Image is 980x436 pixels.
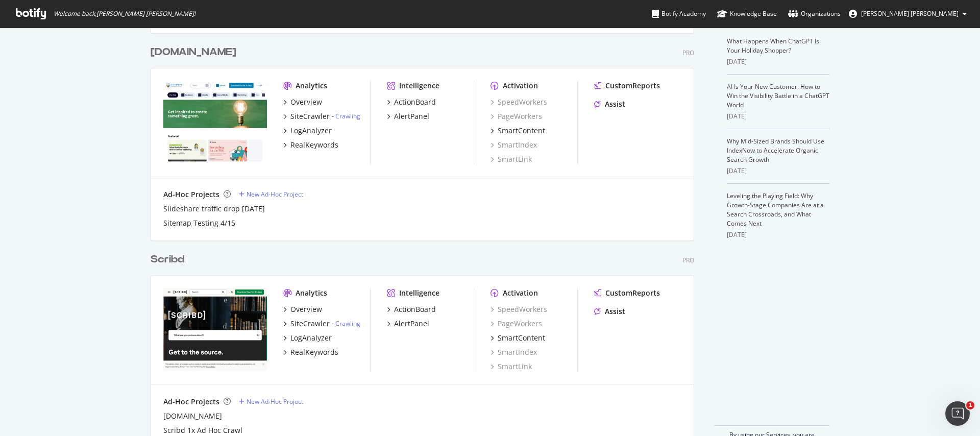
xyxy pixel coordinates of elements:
div: Ad-Hoc Projects [163,397,219,407]
a: PageWorkers [491,111,542,122]
div: Knowledge Base [717,9,777,19]
a: [DOMAIN_NAME] [151,45,240,60]
a: Crawling [335,319,360,328]
img: slideshare.net [163,81,267,163]
div: LogAnalyzer [290,333,332,343]
div: Intelligence [399,288,439,298]
a: SmartIndex [491,140,537,150]
div: SmartContent [498,126,545,136]
div: SiteCrawler [290,319,330,329]
a: New Ad-Hoc Project [239,397,303,406]
div: Overview [290,304,322,314]
div: Analytics [296,288,327,298]
span: Welcome back, [PERSON_NAME] [PERSON_NAME] ! [54,10,195,18]
img: scribd.com [163,288,267,371]
div: Overview [290,97,322,107]
a: PageWorkers [491,319,542,329]
div: Pro [682,49,694,57]
div: New Ad-Hoc Project [247,397,303,406]
div: CustomReports [605,81,660,91]
a: SmartIndex [491,347,537,357]
a: Overview [283,97,322,107]
a: New Ad-Hoc Project [239,190,303,199]
div: [DATE] [727,166,829,176]
a: Assist [594,306,625,317]
a: Scribd 1x Ad Hoc Crawl [163,425,242,435]
div: Assist [605,99,625,109]
a: CustomReports [594,288,660,298]
a: SiteCrawler- Crawling [283,319,360,329]
div: LogAnalyzer [290,126,332,136]
iframe: Intercom live chat [945,401,970,426]
div: RealKeywords [290,140,338,150]
div: AlertPanel [394,319,429,329]
a: LogAnalyzer [283,126,332,136]
div: SiteCrawler [290,111,330,122]
span: Cooper Bernier [861,9,959,18]
span: 1 [966,401,974,409]
div: ActionBoard [394,97,436,107]
div: Scribd [151,252,184,267]
button: [PERSON_NAME] [PERSON_NAME] [841,6,975,22]
a: ActionBoard [387,97,436,107]
div: SmartContent [498,333,545,343]
a: SmartContent [491,333,545,343]
a: SmartContent [491,126,545,136]
a: Crawling [335,112,360,120]
div: RealKeywords [290,347,338,357]
div: [DATE] [727,230,829,239]
a: Leveling the Playing Field: Why Growth-Stage Companies Are at a Search Crossroads, and What Comes... [727,191,824,228]
a: Sitemap Testing 4/15 [163,218,235,228]
div: Activation [503,288,538,298]
div: Activation [503,81,538,91]
a: Slideshare traffic drop [DATE] [163,204,265,214]
div: [DATE] [727,112,829,121]
a: RealKeywords [283,347,338,357]
div: - [332,112,360,120]
div: Botify Academy [652,9,706,19]
div: Organizations [788,9,841,19]
a: CustomReports [594,81,660,91]
div: - [332,319,360,328]
a: SmartLink [491,361,532,372]
a: ActionBoard [387,304,436,314]
a: AlertPanel [387,111,429,122]
a: RealKeywords [283,140,338,150]
div: Analytics [296,81,327,91]
div: AlertPanel [394,111,429,122]
div: [DATE] [727,57,829,66]
a: Why Mid-Sized Brands Should Use IndexNow to Accelerate Organic Search Growth [727,137,824,164]
div: [DOMAIN_NAME] [151,45,236,60]
div: Assist [605,306,625,317]
a: SpeedWorkers [491,97,547,107]
a: AI Is Your New Customer: How to Win the Visibility Battle in a ChatGPT World [727,82,829,109]
a: [DOMAIN_NAME] [163,411,222,421]
a: What Happens When ChatGPT Is Your Holiday Shopper? [727,37,819,55]
a: SpeedWorkers [491,304,547,314]
div: Intelligence [399,81,439,91]
a: SmartLink [491,154,532,164]
a: Assist [594,99,625,109]
a: AlertPanel [387,319,429,329]
div: CustomReports [605,288,660,298]
a: LogAnalyzer [283,333,332,343]
div: ActionBoard [394,304,436,314]
div: Ad-Hoc Projects [163,189,219,200]
a: Scribd [151,252,188,267]
a: SiteCrawler- Crawling [283,111,360,122]
a: Overview [283,304,322,314]
div: Pro [682,256,694,264]
div: New Ad-Hoc Project [247,190,303,199]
